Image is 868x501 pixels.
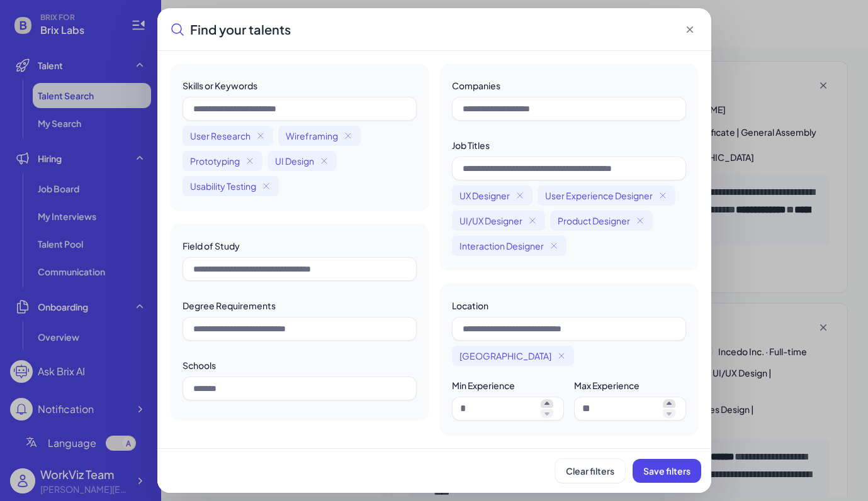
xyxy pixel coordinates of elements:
button: Clear filters [555,459,625,483]
label: Schools [183,360,216,371]
span: Prototyping [190,155,240,167]
label: Field of Study [183,240,240,251]
span: Product Designer [558,214,630,227]
label: Max Experience [574,380,640,391]
div: Find your talents [170,21,291,38]
label: Job Titles [452,140,490,151]
span: User Experience Designer [545,189,653,202]
label: Skills or Keywords [183,80,257,91]
span: User Research [190,129,251,142]
span: Clear filters [566,465,614,476]
button: Save filters [633,459,701,483]
span: Usability Testing [190,180,256,192]
span: Interaction Designer [459,239,544,252]
label: Degree Requirements [183,300,276,311]
span: UI/UX Designer [459,214,522,227]
span: Wireframing [286,129,338,142]
span: [GEOGRAPHIC_DATA] [459,350,551,362]
span: UX Designer [459,189,510,202]
span: Save filters [643,465,690,476]
label: Companies [452,80,500,91]
label: Location [452,300,488,311]
span: UI Design [275,155,314,167]
label: Min Experience [452,380,515,391]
